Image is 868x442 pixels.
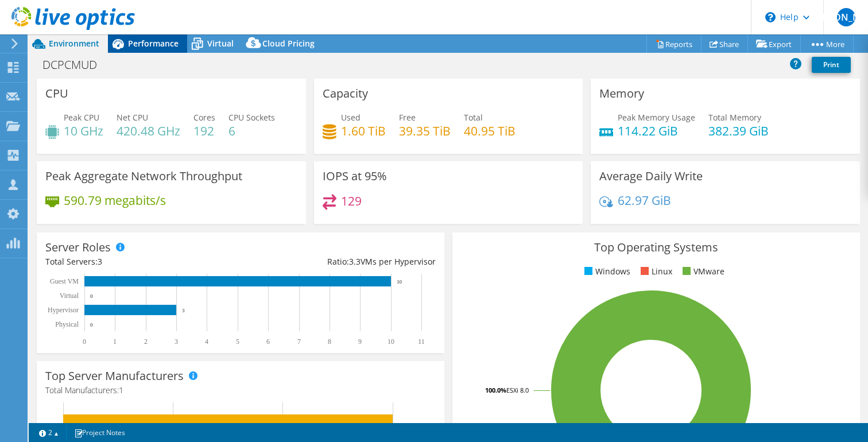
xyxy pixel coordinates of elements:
div: Total Servers: [45,255,241,268]
text: 0 [83,338,86,346]
h3: Peak Aggregate Network Throughput [45,170,242,183]
h4: 129 [341,195,362,207]
text: 11 [418,338,425,346]
text: Physical [55,320,79,328]
h4: Total Manufacturers: [45,384,436,397]
a: More [800,35,854,53]
span: Cores [193,112,215,123]
li: Linux [638,265,672,278]
h3: CPU [45,87,68,100]
span: [PERSON_NAME] [837,8,855,26]
span: Free [399,112,416,123]
text: 0 [90,293,93,299]
h3: Average Daily Write [599,170,703,183]
span: CPU Sockets [228,112,275,123]
tspan: ESXi 8.0 [506,386,529,394]
text: 5 [236,338,239,346]
a: Print [812,57,851,73]
span: Cloud Pricing [262,38,315,49]
span: Environment [49,38,99,49]
h3: Top Server Manufacturers [45,370,184,382]
h4: 420.48 GHz [117,125,180,137]
span: Net CPU [117,112,148,123]
text: 0 [90,322,93,328]
text: Guest VM [50,277,79,285]
a: Export [747,35,801,53]
h3: Top Operating Systems [461,241,851,254]
text: 10 [397,279,402,285]
h4: 39.35 TiB [399,125,451,137]
svg: \n [765,12,776,22]
h4: 1.60 TiB [341,125,386,137]
text: 9 [358,338,362,346]
h3: Server Roles [45,241,111,254]
text: 6 [266,338,270,346]
span: Performance [128,38,179,49]
span: Virtual [207,38,234,49]
a: Project Notes [66,425,133,440]
h4: 590.79 megabits/s [64,194,166,207]
h4: 6 [228,125,275,137]
h3: Capacity [323,87,368,100]
text: Hypervisor [48,306,79,314]
span: Total Memory [708,112,761,123]
span: 3.3 [349,256,361,267]
h4: 10 GHz [64,125,103,137]
a: 2 [31,425,67,440]
h4: 192 [193,125,215,137]
a: Share [701,35,748,53]
text: 7 [297,338,301,346]
span: Total [464,112,483,123]
text: Virtual [60,292,79,300]
text: 8 [328,338,331,346]
text: 10 [387,338,394,346]
li: Windows [582,265,630,278]
li: VMware [680,265,724,278]
h4: 114.22 GiB [618,125,695,137]
h4: 62.97 GiB [618,194,671,207]
h4: 40.95 TiB [464,125,516,137]
text: 4 [205,338,208,346]
h3: IOPS at 95% [323,170,387,183]
h1: DCPCMUD [37,59,115,71]
a: Reports [646,35,702,53]
text: 1 [113,338,117,346]
text: 3 [175,338,178,346]
span: 3 [98,256,102,267]
span: Used [341,112,361,123]
h3: Memory [599,87,644,100]
span: 1 [119,385,123,396]
span: Peak Memory Usage [618,112,695,123]
h4: 382.39 GiB [708,125,769,137]
text: 2 [144,338,148,346]
div: Ratio: VMs per Hypervisor [241,255,436,268]
span: Peak CPU [64,112,99,123]
tspan: 100.0% [485,386,506,394]
text: 3 [182,308,185,313]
